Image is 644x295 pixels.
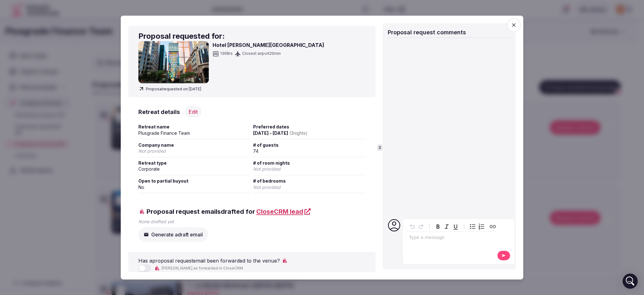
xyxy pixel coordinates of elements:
[138,142,251,148] span: Company name
[138,108,180,116] h3: Retreat details
[242,51,281,56] span: Closest airport 20 min
[253,160,365,166] span: # of room nights
[185,106,202,117] button: Edit
[138,227,208,242] button: Generate adraft email
[434,222,442,231] button: Bold
[220,51,233,56] span: 136 Brs
[253,130,308,136] span: [DATE] - [DATE]
[138,31,365,41] h2: Proposal requested for:
[488,222,497,231] button: Create link
[138,184,251,190] div: No
[138,148,166,154] span: Not provided
[138,207,311,216] span: Proposal request emails drafted for
[253,142,365,148] span: # of guests
[138,166,251,172] div: Corporate
[468,222,477,231] button: Bulleted list
[442,222,451,231] button: Italic
[253,148,365,154] div: 74
[213,41,324,49] h3: Hotel [PERSON_NAME][GEOGRAPHIC_DATA]
[253,178,365,184] span: # of bedrooms
[138,257,280,264] p: Has a proposal request email been forwarded to the venue?
[477,222,486,231] button: Numbered list
[451,222,460,231] button: Underline
[138,160,251,166] span: Retreat type
[289,130,308,136] span: ( 3 night s )
[138,130,251,136] div: Plusgrade Finance Team
[253,184,280,190] span: Not provided
[138,41,209,83] img: Hotel Le Germain Montreal
[162,265,243,271] span: [PERSON_NAME] as forwarded in CloseCRM
[407,232,497,245] div: editable markdown
[138,178,251,184] span: Open to partial buyout
[388,29,466,35] span: Proposal request comments
[138,218,365,225] p: None drafted yet
[138,124,251,130] span: Retreat name
[253,124,365,130] span: Preferred dates
[256,207,311,216] a: CloseCRM lead
[468,222,486,231] div: toggle group
[253,166,280,172] span: Not provided
[138,86,201,92] span: Proposal requested on [DATE]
